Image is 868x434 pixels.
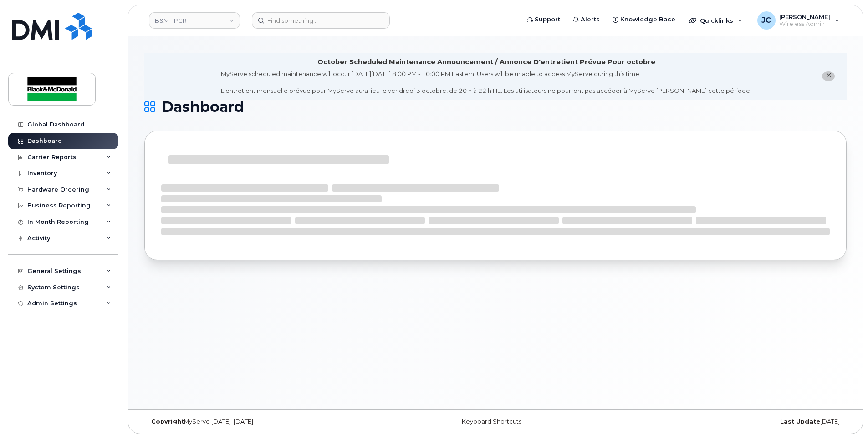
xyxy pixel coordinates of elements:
[144,418,378,425] div: MyServe [DATE]–[DATE]
[822,71,835,81] button: close notification
[462,418,521,425] a: Keyboard Shortcuts
[613,418,847,425] div: [DATE]
[162,100,244,114] span: Dashboard
[221,70,751,95] div: MyServe scheduled maintenance will occur [DATE][DATE] 8:00 PM - 10:00 PM Eastern. Users will be u...
[151,418,184,425] strong: Copyright
[780,418,820,425] strong: Last Update
[317,57,655,67] div: October Scheduled Maintenance Announcement / Annonce D'entretient Prévue Pour octobre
